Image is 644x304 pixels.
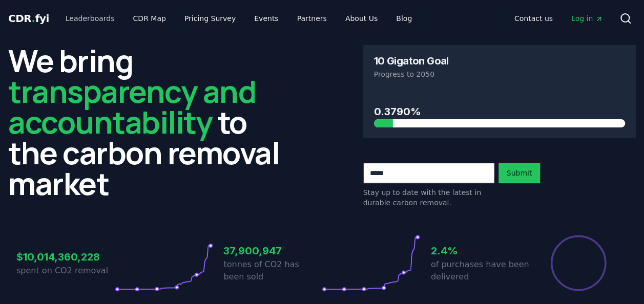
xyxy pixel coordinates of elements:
a: Contact us [506,9,561,28]
a: Blog [388,9,420,28]
a: Events [246,9,286,28]
a: CDR Map [125,9,174,28]
span: Log in [571,13,603,24]
a: CDR.fyi [8,11,49,26]
span: CDR fyi [8,12,49,25]
h3: 10 Gigaton Goal [374,56,449,66]
p: tonnes of CO2 has been sold [223,258,322,283]
a: Log in [563,9,611,28]
h3: 2.4% [431,243,529,258]
h3: 37,900,947 [223,243,322,258]
a: Pricing Survey [176,9,244,28]
h3: $10,014,360,228 [16,249,115,265]
h3: 0.3790% [374,104,626,119]
p: spent on CO2 removal [16,265,115,277]
a: Leaderboards [57,9,123,28]
h2: We bring to the carbon removal market [8,45,281,199]
span: . [32,12,35,25]
nav: Main [57,9,420,28]
a: Partners [289,9,335,28]
span: transparency and accountability [8,70,256,143]
p: of purchases have been delivered [431,258,529,283]
a: About Us [337,9,386,28]
div: Percentage of sales delivered [550,234,607,292]
p: Stay up to date with the latest in durable carbon removal. [363,187,494,208]
button: Submit [498,163,541,183]
nav: Main [506,9,611,28]
p: Progress to 2050 [374,69,626,79]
